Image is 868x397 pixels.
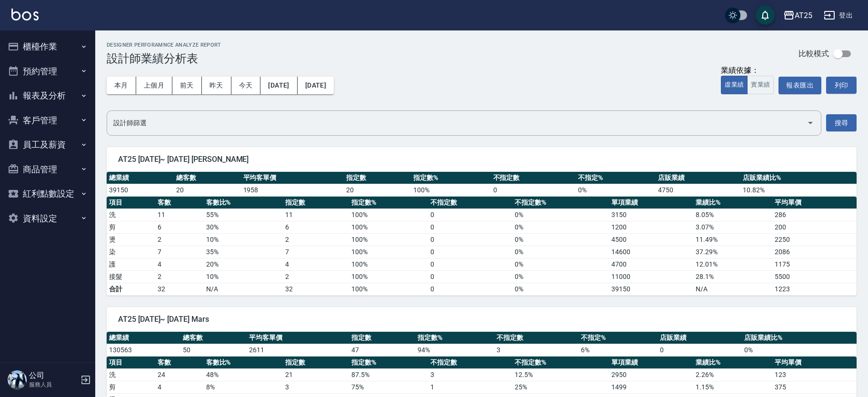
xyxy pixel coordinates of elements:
td: 100 % [349,258,428,270]
th: 總客數 [180,332,247,344]
td: 7 [155,246,204,258]
td: 0 % [576,184,656,196]
td: 6 [283,221,349,233]
th: 業績比% [693,357,772,369]
td: 0 [428,246,512,258]
td: 剪 [107,381,155,393]
td: 1175 [772,258,857,270]
td: 0 [491,184,576,196]
th: 總業績 [107,332,180,344]
td: 100 % [349,208,428,221]
button: 登出 [820,7,857,24]
button: 報表及分析 [4,83,91,108]
th: 不指定% [579,332,658,344]
td: 3 [283,381,349,393]
td: 5500 [772,270,857,283]
h5: 公司 [29,371,78,380]
td: 11000 [609,270,693,283]
td: 1.15 % [693,381,772,393]
th: 平均單價 [772,197,857,209]
td: 0 [428,208,512,221]
td: 0 [428,283,512,295]
th: 不指定數% [512,197,609,209]
th: 指定數% [415,332,494,344]
td: 21 [283,368,349,381]
td: 100 % [349,221,428,233]
th: 項目 [107,197,155,209]
td: 100 % [349,233,428,246]
th: 客數 [155,197,204,209]
td: 8 % [204,381,283,393]
img: Person [8,370,27,389]
td: 20 [344,184,411,196]
td: 39150 [609,283,693,295]
h2: Designer Perforamnce Analyze Report [107,42,221,48]
td: 1 [428,381,512,393]
td: 24 [155,368,204,381]
button: 本月 [107,77,136,94]
td: 剪 [107,221,155,233]
th: 單項業績 [609,357,693,369]
td: 12.01 % [693,258,772,270]
td: 3150 [609,208,693,221]
td: 0 [428,258,512,270]
td: 4 [155,258,204,270]
td: 75 % [349,381,428,393]
th: 業績比% [693,197,772,209]
td: 0 [428,233,512,246]
button: 前天 [172,77,202,94]
input: 選擇設計師 [111,115,803,131]
th: 店販業績比% [740,172,857,184]
td: 護 [107,258,155,270]
td: 2.26 % [693,368,772,381]
button: 列印 [826,77,857,94]
th: 客數 [155,357,204,369]
button: 客戶管理 [4,108,91,133]
td: 2086 [772,246,857,258]
td: 0 % [512,221,609,233]
td: 2950 [609,368,693,381]
button: [DATE] [260,77,297,94]
button: AT25 [779,6,816,25]
p: 服務人員 [29,380,78,389]
td: 接髮 [107,270,155,283]
th: 不指定% [576,172,656,184]
td: 87.5 % [349,368,428,381]
td: 286 [772,208,857,221]
table: a dense table [107,197,857,296]
th: 不指定數 [494,332,579,344]
td: 10 % [204,233,283,246]
td: 100 % [349,246,428,258]
button: 櫃檯作業 [4,34,91,59]
th: 指定數% [349,197,428,209]
td: 11 [155,208,204,221]
td: 0 % [512,208,609,221]
button: 預約管理 [4,59,91,84]
th: 店販業績 [656,172,741,184]
td: 3.07 % [693,221,772,233]
td: 2 [155,270,204,283]
th: 項目 [107,357,155,369]
button: 今天 [231,77,261,94]
td: 11.49 % [693,233,772,246]
td: 39150 [107,184,174,196]
td: 0% [512,283,609,295]
table: a dense table [107,332,857,357]
td: 4700 [609,258,693,270]
td: 0 % [512,270,609,283]
h3: 設計師業績分析表 [107,52,221,65]
td: 35 % [204,246,283,258]
td: 30 % [204,221,283,233]
td: 200 [772,221,857,233]
td: 375 [772,381,857,393]
td: 12.5 % [512,368,609,381]
th: 總客數 [174,172,241,184]
td: 20 % [204,258,283,270]
td: 11 [283,208,349,221]
td: 1499 [609,381,693,393]
td: 0 % [512,233,609,246]
td: 0 % [512,258,609,270]
th: 指定數 [283,197,349,209]
button: 實業績 [747,76,774,94]
button: 資料設定 [4,206,91,231]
